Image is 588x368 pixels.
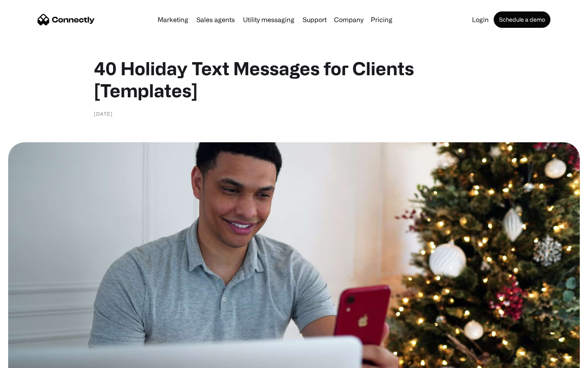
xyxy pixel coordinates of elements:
a: Utility messaging [240,16,298,23]
h1: 40 Holiday Text Messages for Clients [Templates] [94,57,494,101]
a: Sales agents [193,16,238,23]
div: [DATE] [94,110,113,118]
ul: Language list [16,354,49,365]
div: Company [334,14,363,25]
a: Schedule a demo [494,11,550,28]
a: Pricing [367,16,396,23]
a: Support [299,16,330,23]
aside: Language selected: English [8,354,49,365]
a: Login [469,16,492,23]
a: Marketing [154,16,192,23]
